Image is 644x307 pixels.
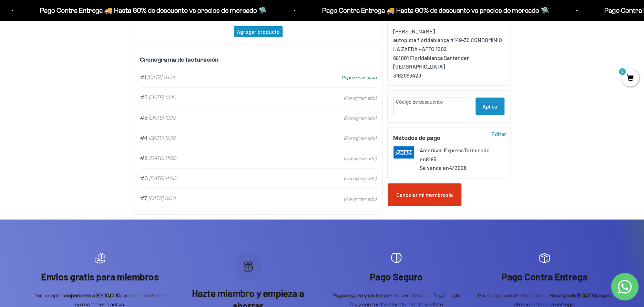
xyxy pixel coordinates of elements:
[477,270,612,283] p: Pago Contra Entrega
[140,135,147,141] span: #4
[344,94,377,102] span: (Porogramado)
[550,293,596,298] strong: recargo de $10,000
[393,27,504,36] div: [PERSON_NAME]
[420,147,490,162] span: Terminado en
[140,74,146,80] span: #1
[140,94,147,100] span: #2
[322,5,549,16] p: Pago Contra Entrega 🚚 Hasta 60% de descuento vs precios de mercado 🛸
[140,55,218,64] h3: Cronograma de facturación
[148,195,175,201] span: [DATE] 11:00
[234,26,283,37] div: Agregar producto
[149,155,176,161] span: [DATE] 11:00
[344,155,377,163] span: (Porogramado)
[329,270,463,283] p: Pago Seguro
[149,115,176,121] span: [DATE] 11:00
[618,68,626,76] mark: 0
[420,164,449,171] span: Se vence en
[140,155,148,161] span: #5
[333,293,391,298] strong: Pago seguro y sin temor
[393,53,504,62] div: 681001 Floridablanca Santander
[149,94,176,100] span: [DATE] 11:00
[393,133,482,143] h3: Métodos de pago
[420,146,504,172] div: American Express 9185 4/2026
[344,175,377,183] span: (Porogramado)
[622,75,639,82] a: 0
[344,134,377,142] span: (Porogramado)
[149,175,176,181] span: [DATE] 11:00
[344,195,377,203] span: (Porogramado)
[488,129,509,140] div: Editar
[140,175,148,181] span: #6
[140,115,147,121] span: #3
[393,35,504,53] div: autopista floridablanca #149-30 CONDOMINIO LA ZAFRA - APTO 1202
[476,98,504,115] div: Aplica
[344,114,377,122] span: (Porogramado)
[341,74,377,82] span: Pago procesado
[147,74,174,80] span: [DATE] 11:00
[65,293,120,298] strong: superiores a $200,000
[393,71,504,80] div: 3162993429
[388,183,461,206] div: Cancelar mi membresía
[40,5,267,16] p: Pago Contra Entrega 🚚 Hasta 60% de descuento vs precios de mercado 🛸
[33,270,167,283] p: Envios gratís para miembros
[393,62,504,71] div: [GEOGRAPHIC_DATA]
[149,135,176,141] span: [DATE] 11:00
[140,195,147,201] span: #7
